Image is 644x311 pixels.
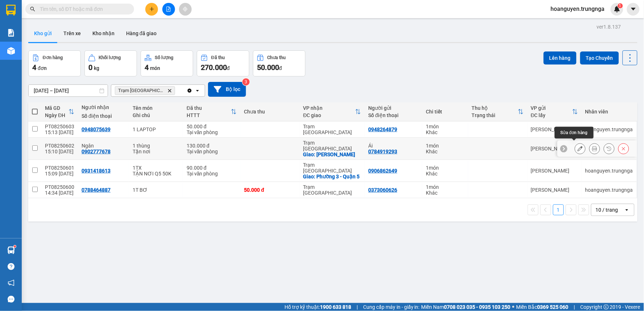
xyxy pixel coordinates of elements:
[574,303,575,311] span: |
[624,207,630,213] svg: open
[183,7,188,12] span: aim
[368,112,419,118] div: Số điện thoại
[303,140,361,152] div: Trạm [GEOGRAPHIC_DATA]
[537,304,569,310] strong: 0369 525 060
[6,5,16,16] img: logo-vxr
[4,4,105,17] li: Trung Nga
[187,143,237,149] div: 130.000 đ
[30,7,35,12] span: search
[45,105,68,111] div: Mã GD
[303,112,356,118] div: ĐC giao
[145,3,158,16] button: plus
[32,63,36,72] span: 4
[426,149,465,154] div: Khác
[279,65,282,71] span: đ
[133,165,179,171] div: 1TX
[50,31,96,55] li: VP Trạm [GEOGRAPHIC_DATA]
[614,6,620,12] img: icon-new-feature
[426,129,465,135] div: Khác
[133,143,179,149] div: 1 thùng
[7,47,15,55] img: warehouse-icon
[363,303,420,311] span: Cung cấp máy in - giấy in:
[531,105,572,111] div: VP gửi
[4,40,9,45] span: environment
[133,105,179,111] div: Tên món
[516,303,569,311] span: Miền Bắc
[45,184,74,190] div: PT08250600
[303,184,361,196] div: Trạm [GEOGRAPHIC_DATA]
[183,102,241,121] th: Toggle SortBy
[300,102,365,121] th: Toggle SortBy
[118,88,165,94] span: Trạm Sài Gòn
[82,187,111,193] div: 0788464887
[187,149,237,154] div: Tại văn phòng
[368,187,397,193] div: 0373060626
[357,303,358,311] span: |
[426,109,465,115] div: Chi tiết
[585,109,633,115] div: Nhân viên
[244,187,296,193] div: 50.000 đ
[627,3,640,16] button: caret-down
[187,105,231,111] div: Đã thu
[45,190,74,196] div: 14:34 [DATE]
[82,149,111,154] div: 0902777678
[303,105,356,111] div: VP nhận
[82,143,125,149] div: Ngân
[94,65,99,71] span: kg
[426,184,465,190] div: 1 món
[468,102,527,121] th: Toggle SortBy
[267,55,286,60] div: Chưa thu
[8,263,14,270] span: question-circle
[531,146,578,152] div: [PERSON_NAME]
[368,105,419,111] div: Người gửi
[585,127,633,132] div: hoanguyen.trungnga
[531,127,578,132] div: [PERSON_NAME]
[472,105,518,111] div: Thu hộ
[82,113,125,119] div: Số điện thoại
[284,303,351,311] span: Hỗ trợ kỹ thuật:
[368,127,397,132] div: 0948264879
[82,104,125,110] div: Người nhận
[133,149,179,154] div: Tận nơi
[4,40,48,62] b: T1 [PERSON_NAME], P [PERSON_NAME]
[133,112,179,118] div: Ghi chú
[444,304,511,310] strong: 0708 023 035 - 0935 103 250
[512,306,515,308] span: ⚪️
[28,50,81,76] button: Đơn hàng4đơn
[244,109,296,115] div: Chưa thu
[179,3,192,16] button: aim
[597,23,621,31] div: ver 1.8.137
[227,65,230,71] span: đ
[167,88,172,93] svg: Delete
[211,55,225,60] div: Đã thu
[187,171,237,177] div: Tại văn phòng
[575,143,586,154] div: Sửa đơn hàng
[58,25,87,42] button: Trên xe
[472,112,518,118] div: Trạng thái
[82,168,111,174] div: 0931418613
[45,165,74,171] div: PT08250601
[531,112,572,118] div: ĐC lấy
[133,127,179,132] div: 1 LAPTOP
[133,171,179,177] div: TẬN NƠI Q5 50K
[553,204,564,215] button: 1
[40,5,125,13] input: Tìm tên, số ĐT hoặc mã đơn
[531,168,578,174] div: [PERSON_NAME]
[145,63,149,72] span: 4
[7,246,15,254] img: warehouse-icon
[544,51,577,65] button: Lên hàng
[368,143,419,149] div: Ái
[320,304,351,310] strong: 1900 633 818
[4,31,50,39] li: [PERSON_NAME]
[187,112,231,118] div: HTTT
[45,171,74,177] div: 15:09 [DATE]
[368,168,397,174] div: 0906862649
[82,127,111,132] div: 0948075639
[43,55,63,60] div: Đơn hàng
[201,63,227,72] span: 270.000
[585,168,633,174] div: hoanguyen.trungnga
[585,187,633,193] div: hoanguyen.trungnga
[368,149,397,154] div: 0784919293
[88,63,92,72] span: 0
[257,63,279,72] span: 50.000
